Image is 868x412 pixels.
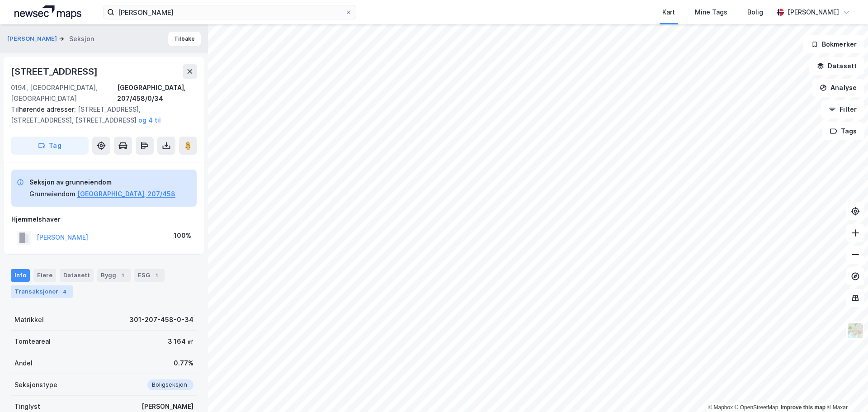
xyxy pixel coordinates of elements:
button: Tag [11,137,89,155]
div: Matrikkel [14,314,44,325]
div: Tomteareal [14,336,51,347]
div: [PERSON_NAME] [142,401,193,412]
div: Bygg [97,269,131,282]
button: Analyse [812,79,864,97]
div: Seksjonstype [14,379,57,390]
div: [STREET_ADDRESS] [11,64,99,79]
div: Grunneiendom [29,189,75,199]
input: Søk på adresse, matrikkel, gårdeiere, leietakere eller personer [114,5,345,19]
div: 1 [152,271,161,280]
div: 301-207-458-0-34 [129,314,193,325]
iframe: Chat Widget [823,369,868,412]
div: Kart [662,7,675,18]
div: Hjemmelshaver [11,214,197,225]
button: [GEOGRAPHIC_DATA], 207/458 [77,189,175,199]
div: Info [11,269,30,282]
div: Transaksjoner [11,285,73,298]
div: 100% [174,230,191,241]
a: Improve this map [781,404,826,411]
button: [PERSON_NAME] [7,34,59,43]
button: Filter [821,100,864,118]
div: 1 [118,271,127,280]
img: Z [847,322,864,339]
div: [STREET_ADDRESS], [STREET_ADDRESS], [STREET_ADDRESS] [11,104,190,126]
div: 0.77% [174,358,193,369]
div: 3 164 ㎡ [168,336,193,347]
button: Bokmerker [803,35,864,53]
div: Seksjon av grunneiendom [29,177,175,188]
div: Andel [14,358,33,369]
div: Datasett [60,269,94,282]
div: [PERSON_NAME] [788,7,839,18]
div: 4 [60,287,69,296]
div: ESG [134,269,165,282]
div: [GEOGRAPHIC_DATA], 207/458/0/34 [117,82,197,104]
div: Mine Tags [695,7,727,18]
button: Tags [822,122,864,140]
div: Tinglyst [14,401,40,412]
div: Seksjon [69,33,94,44]
button: Tilbake [168,32,201,46]
button: Datasett [809,57,864,75]
a: OpenStreetMap [735,404,778,411]
div: Eiere [33,269,56,282]
a: Mapbox [708,404,733,411]
img: logo.a4113a55bc3d86da70a041830d287a7e.svg [14,5,81,19]
span: Tilhørende adresser: [11,105,78,113]
div: Bolig [747,7,763,18]
div: 0194, [GEOGRAPHIC_DATA], [GEOGRAPHIC_DATA] [11,82,117,104]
